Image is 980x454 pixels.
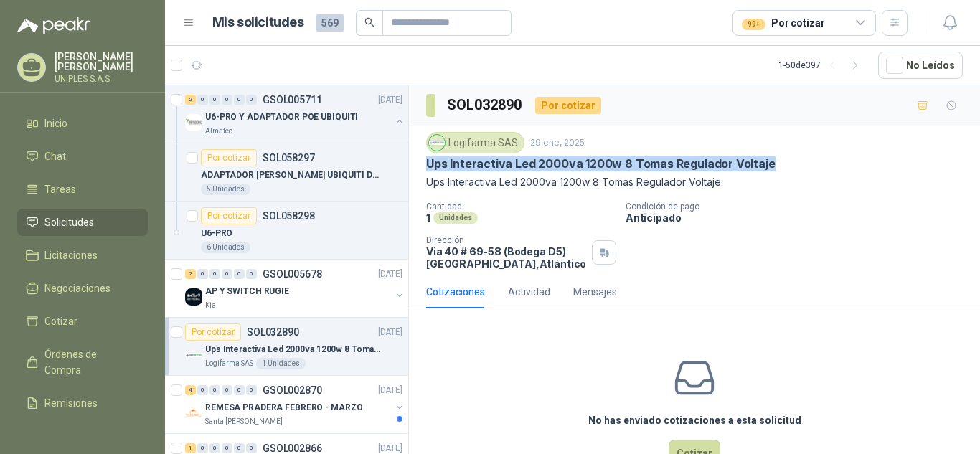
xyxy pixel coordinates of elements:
div: 4 [185,385,196,395]
a: Cotizar [17,308,148,335]
p: Dirección [426,235,586,245]
div: 0 [197,443,208,453]
div: 0 [246,269,257,279]
p: GSOL005711 [263,95,322,105]
a: Por cotizarSOL058297ADAPTADOR [PERSON_NAME] UBIQUITI DE [DATE], 0.65A, 30W5 Unidades [165,143,408,202]
div: 1 [185,443,196,453]
div: 0 [222,95,232,105]
div: 0 [246,385,257,395]
div: 0 [222,269,232,279]
div: 0 [234,443,245,453]
div: 0 [209,269,220,279]
img: Company Logo [429,135,445,151]
div: 1 Unidades [256,358,306,369]
p: U6-PRO Y ADAPTADOR POE UBIQUITI [205,110,358,124]
div: Logifarma SAS [426,132,524,153]
p: GSOL005678 [263,269,322,279]
div: 0 [234,385,245,395]
p: SOL032890 [247,327,299,337]
span: Solicitudes [44,214,94,230]
span: Negociaciones [44,280,110,296]
p: Anticipado [626,212,974,224]
p: [DATE] [378,326,402,339]
div: 0 [246,95,257,105]
p: SOL058298 [263,211,315,221]
p: [PERSON_NAME] [PERSON_NAME] [55,52,148,72]
div: Por cotizar [742,15,824,31]
div: Por cotizar [535,97,601,114]
p: Condición de pago [626,202,974,212]
div: 0 [234,269,245,279]
a: Negociaciones [17,275,148,302]
p: Santa [PERSON_NAME] [205,416,283,427]
p: [DATE] [378,268,402,281]
div: 2 [185,95,196,105]
img: Company Logo [185,114,202,131]
div: Por cotizar [185,323,241,341]
div: Por cotizar [201,207,257,224]
button: No Leídos [878,52,963,79]
p: Cantidad [426,202,614,212]
div: 0 [234,95,245,105]
p: ADAPTADOR [PERSON_NAME] UBIQUITI DE [DATE], 0.65A, 30W [201,169,380,182]
p: 1 [426,212,430,224]
img: Company Logo [185,405,202,422]
div: 0 [209,443,220,453]
p: [DATE] [378,384,402,397]
img: Company Logo [185,288,202,306]
p: REMESA PRADERA FEBRERO - MARZO [205,401,362,415]
span: Inicio [44,115,67,131]
div: Por cotizar [201,149,257,166]
div: 6 Unidades [201,242,250,253]
p: Kia [205,300,216,311]
div: Mensajes [573,284,617,300]
a: Por cotizarSOL032890[DATE] Company LogoUps Interactiva Led 2000va 1200w 8 Tomas Regulador Voltaje... [165,318,408,376]
p: UNIPLES S.A.S [55,75,148,83]
div: 0 [209,385,220,395]
a: Inicio [17,110,148,137]
div: 0 [197,269,208,279]
span: Órdenes de Compra [44,346,134,378]
div: 5 Unidades [201,184,250,195]
span: Chat [44,148,66,164]
p: Logifarma SAS [205,358,253,369]
p: U6-PRO [201,227,232,240]
div: 0 [222,385,232,395]
img: Company Logo [185,346,202,364]
div: 0 [197,385,208,395]
span: 569 [316,14,344,32]
div: 0 [246,443,257,453]
p: Via 40 # 69-58 (Bodega D5) [GEOGRAPHIC_DATA] , Atlántico [426,245,586,270]
a: 2 0 0 0 0 0 GSOL005678[DATE] Company LogoAP Y SWITCH RUGIEKia [185,265,405,311]
a: Órdenes de Compra [17,341,148,384]
p: [DATE] [378,93,402,107]
div: 99+ [742,19,765,30]
div: 1 - 50 de 397 [778,54,867,77]
span: Cotizar [44,313,77,329]
p: SOL058297 [263,153,315,163]
p: GSOL002870 [263,385,322,395]
span: Licitaciones [44,247,98,263]
span: Tareas [44,181,76,197]
span: search [364,17,374,27]
p: Ups Interactiva Led 2000va 1200w 8 Tomas Regulador Voltaje [426,156,776,171]
img: Logo peakr [17,17,90,34]
a: Chat [17,143,148,170]
p: GSOL002866 [263,443,322,453]
a: 4 0 0 0 0 0 GSOL002870[DATE] Company LogoREMESA PRADERA FEBRERO - MARZOSanta [PERSON_NAME] [185,382,405,427]
h3: No has enviado cotizaciones a esta solicitud [588,412,801,428]
a: Licitaciones [17,242,148,269]
div: 0 [222,443,232,453]
div: 0 [197,95,208,105]
a: 2 0 0 0 0 0 GSOL005711[DATE] Company LogoU6-PRO Y ADAPTADOR POE UBIQUITIAlmatec [185,91,405,137]
div: 0 [209,95,220,105]
p: Ups Interactiva Led 2000va 1200w 8 Tomas Regulador Voltaje [205,343,384,356]
h1: Mis solicitudes [212,12,304,33]
h3: SOL032890 [447,94,524,116]
a: Tareas [17,176,148,203]
p: Almatec [205,126,232,137]
div: 2 [185,269,196,279]
p: Ups Interactiva Led 2000va 1200w 8 Tomas Regulador Voltaje [426,174,963,190]
p: 29 ene, 2025 [530,136,585,150]
a: Por cotizarSOL058298U6-PRO6 Unidades [165,202,408,260]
